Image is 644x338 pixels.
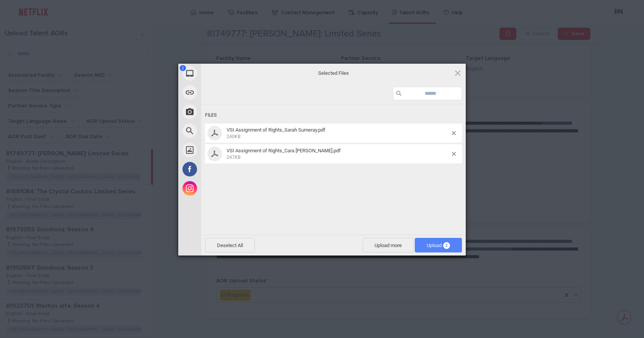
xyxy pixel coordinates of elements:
[178,121,270,140] div: Web Search
[178,64,270,83] div: My Device
[227,148,341,153] span: VSI Assignment of Rights_Cara [PERSON_NAME].pdf
[205,108,462,122] div: Files
[227,134,240,139] span: 240KB
[257,69,410,76] span: Selected Files
[224,127,452,140] span: VSI Assignment of Rights_Sarah Sumeray.pdf
[453,69,462,77] span: Click here or hit ESC to close picker
[178,179,270,198] div: Instagram
[224,148,452,160] span: VSI Assignment of Rights_Cara Edney.pdf
[227,127,325,133] span: VSI Assignment of Rights_Sarah Sumeray.pdf
[415,238,462,252] span: Upload
[443,242,450,249] span: 2
[227,155,240,160] span: 247KB
[178,160,270,179] div: Facebook
[178,83,270,102] div: Link (URL)
[178,102,270,121] div: Take Photo
[178,140,270,160] div: Unsplash
[427,242,450,248] span: Upload
[363,238,414,252] span: Upload more
[180,65,186,71] span: 2
[205,238,255,252] span: Deselect All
